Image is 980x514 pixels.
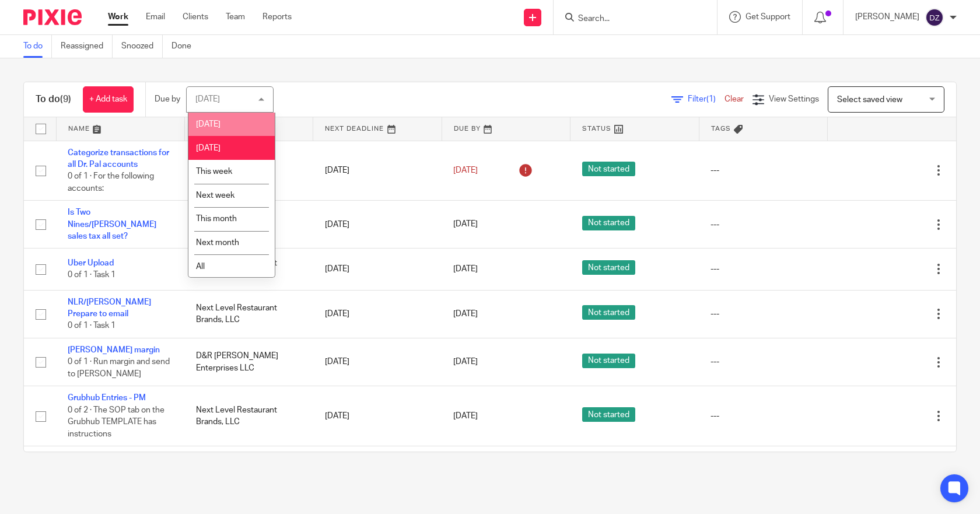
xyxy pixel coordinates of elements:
[60,95,71,104] span: (9)
[582,354,635,368] span: Not started
[453,221,478,229] span: [DATE]
[195,95,220,103] div: [DATE]
[313,386,442,446] td: [DATE]
[313,201,442,249] td: [DATE]
[582,305,635,320] span: Not started
[710,263,815,275] div: ---
[23,9,82,25] img: Pixie
[855,11,919,23] p: [PERSON_NAME]
[710,410,815,422] div: ---
[582,162,635,176] span: Not started
[184,338,313,386] td: D&R [PERSON_NAME] Enterprises LLC
[68,394,146,402] a: Grubhub Entries - PM
[582,407,635,422] span: Not started
[226,11,245,23] a: Team
[23,35,52,58] a: To do
[183,11,208,23] a: Clients
[837,96,902,104] span: Select saved view
[184,386,313,446] td: Next Level Restaurant Brands, LLC
[313,446,442,494] td: [DATE]
[68,322,116,330] span: 0 of 1 · Task 1
[688,95,724,103] span: Filter
[582,260,635,275] span: Not started
[453,358,478,366] span: [DATE]
[68,208,156,240] a: Is Two Nines/[PERSON_NAME] sales tax all set?
[155,93,180,105] p: Due by
[68,346,160,354] a: [PERSON_NAME] margin
[196,215,237,223] span: This month
[68,271,116,279] span: 0 of 1 · Task 1
[711,125,731,132] span: Tags
[724,95,744,103] a: Clear
[68,406,164,438] span: 0 of 2 · The SOP tab on the Grubhub TEMPLATE has instructions
[68,259,114,267] a: Uber Upload
[453,310,478,318] span: [DATE]
[196,167,232,176] span: This week
[171,35,200,58] a: Done
[68,149,169,169] a: Categorize transactions for all Dr. Pal accounts
[453,412,478,420] span: [DATE]
[706,95,716,103] span: (1)
[196,144,220,152] span: [DATE]
[184,141,313,201] td: [PERSON_NAME] & [PERSON_NAME]
[745,13,790,21] span: Get Support
[710,165,815,176] div: ---
[146,11,165,23] a: Email
[196,263,205,271] span: All
[925,8,944,27] img: svg%3E
[68,172,154,193] span: 0 of 1 · For the following accounts:
[68,298,151,318] a: NLR/[PERSON_NAME] Prepare to email
[262,11,292,23] a: Reports
[196,239,239,247] span: Next month
[184,249,313,290] td: Next Level Restaurant Brands, LLC
[68,358,170,378] span: 0 of 1 · Run margin and send to [PERSON_NAME]
[313,249,442,290] td: [DATE]
[313,290,442,338] td: [DATE]
[184,446,313,494] td: [PERSON_NAME] Empire LLC
[453,166,478,174] span: [DATE]
[121,35,163,58] a: Snoozed
[61,35,113,58] a: Reassigned
[577,14,682,25] input: Search
[108,11,128,23] a: Work
[313,141,442,201] td: [DATE]
[582,216,635,230] span: Not started
[769,95,819,103] span: View Settings
[36,93,71,106] h1: To do
[710,308,815,320] div: ---
[196,191,235,200] span: Next week
[83,86,134,113] a: + Add task
[196,120,220,128] span: [DATE]
[313,338,442,386] td: [DATE]
[184,290,313,338] td: Next Level Restaurant Brands, LLC
[710,219,815,230] div: ---
[453,265,478,273] span: [DATE]
[710,356,815,368] div: ---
